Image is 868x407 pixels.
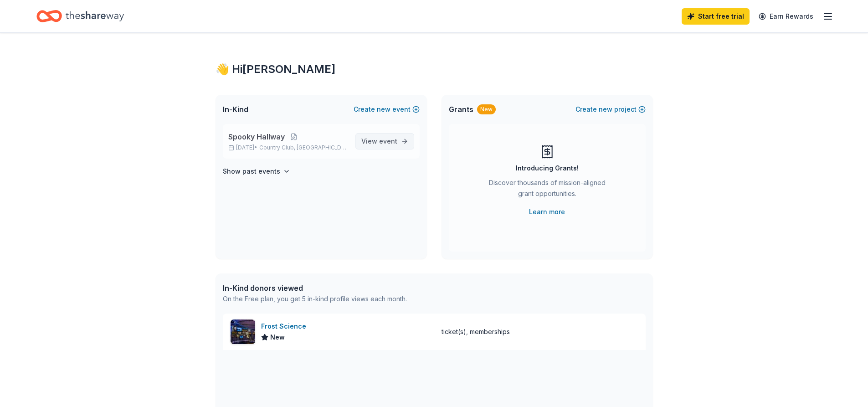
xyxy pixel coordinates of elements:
[485,177,609,203] div: Discover thousands of mission-aligned grant opportunities.
[361,136,397,147] span: View
[354,104,420,115] button: Createnewevent
[228,144,348,151] p: [DATE] •
[682,8,750,25] a: Start free trial
[223,166,290,177] button: Show past events
[529,206,565,217] a: Learn more
[223,283,407,294] div: In-Kind donors viewed
[449,104,473,115] span: Grants
[261,321,310,332] div: Frost Science
[223,104,248,115] span: In-Kind
[223,166,280,177] h4: Show past events
[753,8,819,25] a: Earn Rewards
[355,133,414,149] a: View event
[442,326,510,337] div: ticket(s), memberships
[377,104,390,115] span: new
[516,163,579,174] div: Introducing Grants!
[477,104,496,114] div: New
[228,131,285,142] span: Spooky Hallway
[223,294,407,304] div: On the Free plan, you get 5 in-kind profile views each month.
[216,62,653,77] div: 👋 Hi [PERSON_NAME]
[259,144,348,151] span: Country Club, [GEOGRAPHIC_DATA]
[379,137,397,145] span: event
[599,104,612,115] span: new
[231,319,255,344] img: Image for Frost Science
[575,104,646,115] button: Createnewproject
[36,5,124,27] a: Home
[270,332,285,343] span: New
